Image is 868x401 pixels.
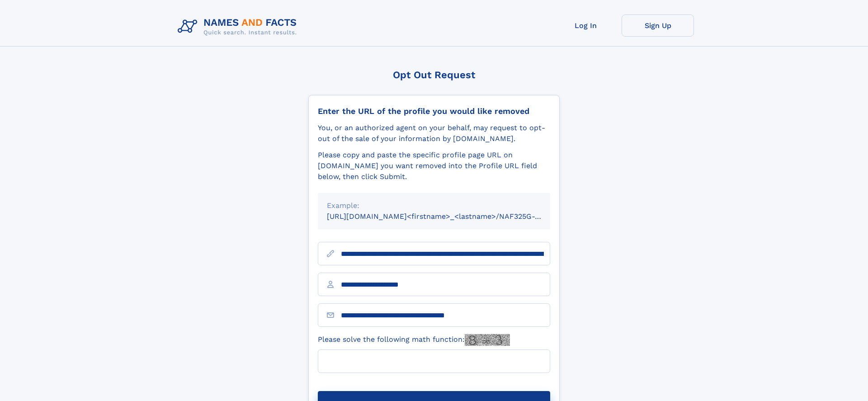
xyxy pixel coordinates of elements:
div: Enter the URL of the profile you would like removed [318,106,550,116]
a: Sign Up [622,14,694,37]
label: Please solve the following math function: [318,334,510,346]
a: Log In [549,14,622,37]
div: Example: [327,200,541,211]
img: Logo Names and Facts [174,14,304,39]
small: [URL][DOMAIN_NAME]<firstname>_<lastname>/NAF325G-xxxxxxxx [327,212,567,221]
div: Opt Out Request [308,69,560,80]
div: You, or an authorized agent on your behalf, may request to opt-out of the sale of your informatio... [318,123,550,144]
div: Please copy and paste the specific profile page URL on [DOMAIN_NAME] you want removed into the Pr... [318,150,550,182]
